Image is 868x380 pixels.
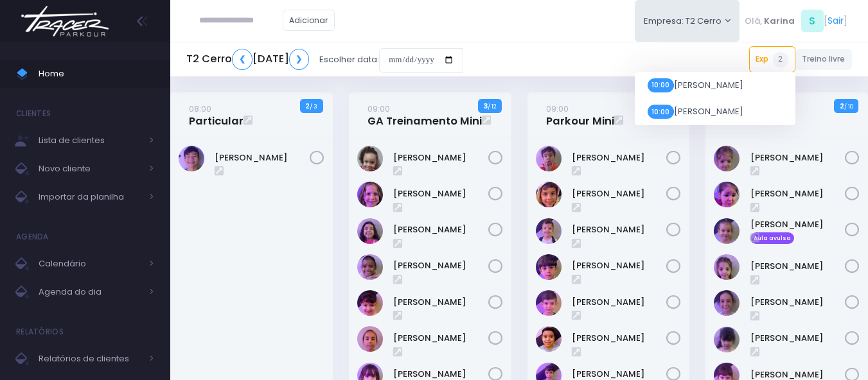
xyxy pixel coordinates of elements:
[39,284,141,300] span: Agenda do dia
[714,327,740,352] img: Isabela Sanseverino Curvo Candido Lima
[283,10,335,31] a: Adicionar
[750,260,846,273] a: [PERSON_NAME]
[393,187,488,200] a: [PERSON_NAME]
[740,6,852,35] div: [ ]
[310,103,317,110] small: / 3
[647,105,673,119] span: 10:00
[536,326,562,352] img: Leonardo Ito Bueno Ramos
[368,102,482,128] a: 09:00GA Treinamento Mini
[393,296,488,309] a: [PERSON_NAME]
[749,46,795,72] a: Exp2
[16,224,49,250] h4: Agenda
[357,254,383,280] img: Helena Maciel dos Santos
[289,49,310,70] a: ❯
[483,101,488,111] strong: 3
[39,132,141,149] span: Lista de clientes
[635,72,795,99] a: 10:00[PERSON_NAME]
[232,49,252,70] a: ❮
[795,49,853,70] a: Treino livre
[844,103,853,110] small: / 10
[368,103,390,115] small: 09:00
[714,182,740,207] img: Beatriz Gelber de Azevedo
[305,101,310,111] strong: 2
[801,10,824,32] span: S
[572,151,667,164] a: [PERSON_NAME]
[764,15,795,28] span: Karina
[186,49,309,70] h5: T2 Cerro [DATE]
[840,101,844,111] strong: 2
[189,103,211,115] small: 08:00
[16,101,51,126] h4: Clientes
[714,146,740,171] img: Alice Bordini
[572,296,667,309] a: [PERSON_NAME]
[536,146,562,171] img: Benjamin Franco
[725,102,765,128] a: 09:01GA Mini
[750,296,846,309] a: [PERSON_NAME]
[546,102,614,128] a: 09:00Parkour Mini
[750,232,795,244] span: Aula avulsa
[215,151,310,164] a: [PERSON_NAME]
[750,332,846,345] a: [PERSON_NAME]
[39,65,154,82] span: Home
[189,102,244,128] a: 08:00Particular
[546,103,569,115] small: 09:00
[750,187,846,200] a: [PERSON_NAME]
[357,326,383,352] img: Laura Oliveira Alves
[572,259,667,272] a: [PERSON_NAME]
[714,218,740,244] img: Cecilia Machado
[393,151,488,164] a: [PERSON_NAME]
[39,255,141,272] span: Calendário
[647,105,783,119] span: [PERSON_NAME]
[714,254,740,280] img: Clara Bordini
[393,332,488,345] a: [PERSON_NAME]
[357,182,383,207] img: Beatriz Giometti
[773,52,788,67] span: 2
[357,146,383,171] img: Antonella sousa bertanha
[393,259,488,272] a: [PERSON_NAME]
[39,160,141,177] span: Novo cliente
[186,45,463,74] div: Escolher data:
[536,218,562,244] img: Gabriel Afonso Frisch
[536,182,562,207] img: Bento Oliveira da Costa
[393,223,488,236] a: [PERSON_NAME]
[536,254,562,280] img: Gustavo Braga Janeiro Antunes
[39,189,141,205] span: Importar da planilha
[39,350,141,367] span: Relatórios de clientes
[16,319,64,345] h4: Relatórios
[179,146,204,171] img: Albert Hong
[357,290,383,316] img: Isabela Araújo Girotto
[647,78,783,92] span: [PERSON_NAME]
[714,290,740,316] img: Helena de Oliveira Mendonça
[635,99,795,126] a: 10:00[PERSON_NAME]
[750,151,846,164] a: [PERSON_NAME]
[488,103,496,110] small: / 12
[745,15,762,28] span: Olá,
[572,332,667,345] a: [PERSON_NAME]
[647,78,673,92] span: 10:00
[828,14,844,28] a: Sair
[750,218,846,231] a: [PERSON_NAME]
[572,187,667,200] a: [PERSON_NAME]
[357,218,383,244] img: Giovanna Silveira Barp
[572,223,667,236] a: [PERSON_NAME]
[536,290,562,316] img: Henrique Aviles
